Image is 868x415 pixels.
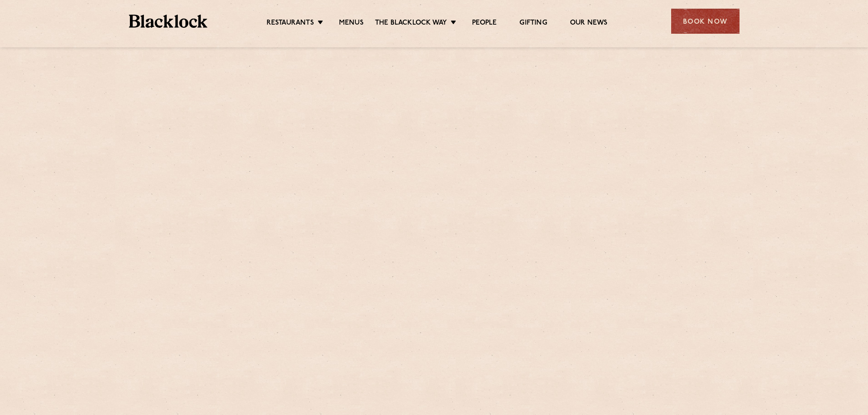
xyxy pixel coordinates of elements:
img: BL_Textured_Logo-footer-cropped.svg [129,15,208,28]
a: Our News [570,19,608,29]
a: The Blacklock Way [375,19,447,29]
a: Menus [339,19,364,29]
a: People [472,19,497,29]
div: Book Now [671,9,740,34]
a: Gifting [519,19,547,29]
a: Restaurants [267,19,314,29]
